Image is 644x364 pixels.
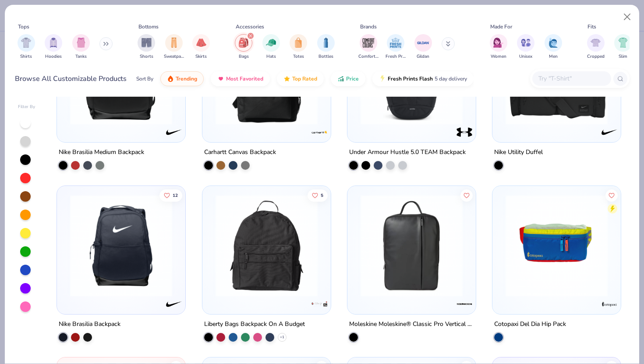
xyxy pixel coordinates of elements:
[76,38,86,48] img: Tanks Image
[72,34,90,60] button: filter button
[591,38,601,48] img: Cropped Image
[173,193,178,197] span: 12
[45,34,62,60] div: filter for Hoodies
[538,73,605,84] input: Try "T-Shirt"
[601,295,618,313] img: Cotopaxi logo
[414,34,432,60] button: filter button
[549,53,558,60] span: Men
[72,34,90,60] div: filter for Tanks
[493,38,503,48] img: Women Image
[140,53,153,60] span: Shorts
[235,34,252,60] button: filter button
[601,123,618,141] img: Nike logo
[322,194,433,296] img: f3082e14-c21a-48cb-9d87-6e7ac8b28393
[311,123,328,141] img: Carhartt logo
[20,53,32,60] span: Shirts
[358,53,379,60] span: Comfort Colors
[192,34,210,60] button: filter button
[389,36,402,49] img: Fresh Prints Image
[490,34,507,60] button: filter button
[211,71,270,86] button: Most Favorited
[45,53,62,60] span: Hoodies
[548,38,558,48] img: Men Image
[176,75,197,82] span: Trending
[587,53,605,60] span: Cropped
[358,34,379,60] button: filter button
[379,75,386,82] img: flash.gif
[164,53,184,60] span: Sweatpants
[358,34,379,60] div: filter for Comfort Colors
[21,38,31,48] img: Shirts Image
[136,75,153,83] div: Sort By
[239,38,248,48] img: Bags Image
[360,23,377,31] div: Brands
[587,34,605,60] div: filter for Cropped
[226,75,263,82] span: Most Favorited
[138,34,155,60] button: filter button
[460,189,473,201] button: Like
[317,34,335,60] div: filter for Bottles
[372,71,474,86] button: Fresh Prints Flash5 day delivery
[388,75,433,82] span: Fresh Prints Flash
[414,34,432,60] div: filter for Gildan
[45,34,62,60] button: filter button
[262,34,280,60] button: filter button
[160,71,204,86] button: Trending
[204,147,276,158] div: Carhartt Canvas Backpack
[138,34,155,60] div: filter for Shorts
[138,23,159,31] div: Bottoms
[519,53,532,60] span: Unisex
[521,38,531,48] img: Unisex Image
[320,193,323,197] span: 5
[494,147,543,158] div: Nike Utility Duffel
[290,34,307,60] button: filter button
[517,34,534,60] button: filter button
[318,53,333,60] span: Bottles
[311,295,328,313] img: Liberty Bags logo
[307,189,327,201] button: Like
[166,295,183,313] img: Nike logo
[195,53,207,60] span: Skirts
[18,104,35,110] div: Filter By
[283,75,290,82] img: TopRated.gif
[166,123,183,141] img: Nike logo
[545,34,562,60] div: filter for Men
[239,53,249,60] span: Bags
[501,194,612,296] img: 669d04ac-d5d0-4cf2-98d1-14046e6674d2
[192,34,210,60] div: filter for Skirts
[619,9,636,25] button: Close
[59,147,144,158] div: Nike Brasilia Medium Backpack
[235,34,252,60] div: filter for Bags
[290,34,307,60] div: filter for Totes
[386,53,406,60] span: Fresh Prints
[456,295,473,313] img: Moleskine logo
[18,34,35,60] button: filter button
[417,53,429,60] span: Gildan
[292,75,317,82] span: Top Rated
[349,319,474,330] div: Moleskine Moleskine® Classic Pro Vertical Device Bag
[417,36,430,49] img: Gildan Image
[490,34,507,60] div: filter for Women
[277,71,324,86] button: Top Rated
[456,123,473,141] img: Under Armour logo
[605,189,618,201] button: Like
[142,38,152,48] img: Shorts Image
[266,38,276,48] img: Hats Image
[490,23,512,31] div: Made For
[18,34,35,60] div: filter for Shirts
[321,38,331,48] img: Bottles Image
[386,34,406,60] div: filter for Fresh Prints
[159,189,182,201] button: Like
[164,34,184,60] div: filter for Sweatpants
[517,34,534,60] div: filter for Unisex
[545,34,562,60] button: filter button
[362,36,375,49] img: Comfort Colors Image
[280,335,284,340] span: + 1
[66,194,177,296] img: 4511a3a4-33de-4d55-9e4a-fedfa3431530
[15,73,127,84] div: Browse All Customizable Products
[349,147,466,158] div: Under Armour Hustle 5.0 TEAM Backpack
[587,34,605,60] button: filter button
[262,34,280,60] div: filter for Hats
[217,75,224,82] img: most_fav.gif
[317,34,335,60] button: filter button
